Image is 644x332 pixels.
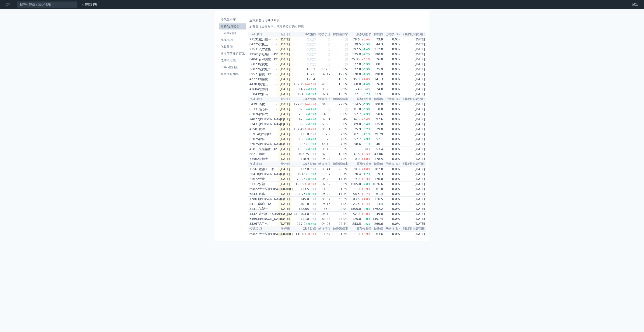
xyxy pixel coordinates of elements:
[372,37,383,42] td: 73.9
[383,42,400,47] td: 0.0%
[348,32,372,37] th: 股票收盤價
[331,72,348,77] td: 19.6%
[296,122,306,126] div: 106.0
[383,117,400,122] td: 0.0%
[259,77,276,81] div: 國精化三
[249,142,258,146] div: 37075
[307,57,316,61] span: 無成交
[372,52,383,57] td: 190.0
[345,107,348,111] span: 無
[278,102,292,107] td: [DATE]
[306,113,316,116] span: (-0.8%)
[219,44,246,50] a: 低收盤價
[327,62,331,66] span: 無
[249,127,258,131] div: 45581
[259,57,276,62] div: 百和興業一KY
[400,47,426,52] td: [DATE]
[327,57,331,61] span: 無
[350,117,360,122] div: 134.5
[316,77,331,82] td: 138.0
[259,122,276,126] div: [PERSON_NAME]
[331,67,348,72] td: 5.6%
[362,103,372,106] span: (-0.5%)
[294,147,306,151] div: 103.35
[293,82,305,87] div: 102.75
[219,17,246,23] a: 按代號排序
[365,88,371,91] span: (0%)
[360,78,371,81] span: (+1.0%)
[219,17,246,22] li: 按代號排序
[400,132,426,137] td: [DATE]
[306,118,316,121] span: (-4.4%)
[383,147,400,152] td: 0.0%
[219,31,246,36] li: 一年內到期
[352,52,362,57] div: 175.0
[249,42,258,47] div: 64775
[345,47,348,51] span: 無
[307,43,316,46] span: 無成交
[362,43,372,46] span: (-4.5%)
[278,122,292,127] td: [DATE]
[400,137,426,142] td: [DATE]
[259,92,276,96] div: 太普高三
[316,87,331,92] td: 103.96
[305,103,316,106] span: (+0.4%)
[327,47,331,51] span: 無
[372,42,383,47] td: 44.3
[383,97,400,102] th: 已轉換(%)
[345,38,348,41] span: 無
[383,122,400,127] td: 0.0%
[372,97,383,102] th: 轉換價
[400,142,426,147] td: [DATE]
[400,77,426,82] td: [DATE]
[372,107,383,112] td: 0.0
[278,127,292,132] td: [DATE]
[316,147,331,152] td: 100.19
[316,117,331,122] td: 137.81
[383,112,400,117] td: 0.0%
[383,82,400,87] td: 0.0%
[362,53,372,56] span: (-1.7%)
[372,57,383,62] td: 26.8
[259,102,276,107] div: 高技一
[383,127,400,132] td: 0.0%
[249,102,258,107] div: 54391
[383,92,400,97] td: 0.0%
[362,68,372,71] span: (-0.5%)
[383,67,400,72] td: 0.0%
[372,92,383,97] td: 23.91
[293,127,305,131] div: 104.45
[296,112,306,116] div: 125.0
[316,72,331,77] td: 89.47
[352,47,362,52] div: 197.5
[278,62,292,67] td: [DATE]
[306,88,316,91] span: (-0.7%)
[259,37,276,42] div: 威力德一
[400,32,426,37] th: 到期/提前賣回日
[316,152,331,157] td: 87.09
[249,77,258,81] div: 47223
[259,107,276,112] div: 晶心科一
[259,127,276,131] div: 寶緯一
[372,112,383,117] td: 50.6
[362,138,372,141] span: (-2.9%)
[219,30,246,36] a: 一年內到期
[316,122,331,127] td: 65.93
[316,112,331,117] td: 114.03
[219,45,246,49] li: 低收盤價
[400,72,426,77] td: [DATE]
[316,82,331,87] td: 90.53
[278,117,292,122] td: [DATE]
[306,67,316,72] div: 108.2
[372,62,383,67] td: 80.1
[353,132,362,137] div: 82.1
[327,43,331,46] span: 無
[278,152,292,157] td: [DATE]
[348,97,372,102] th: 股票收盤價
[278,87,292,92] td: [DATE]
[307,62,316,66] span: 無成交
[249,107,258,112] div: 65331
[331,142,348,147] td: -4.5%
[249,47,258,52] div: 27531
[259,137,276,141] div: 雷科五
